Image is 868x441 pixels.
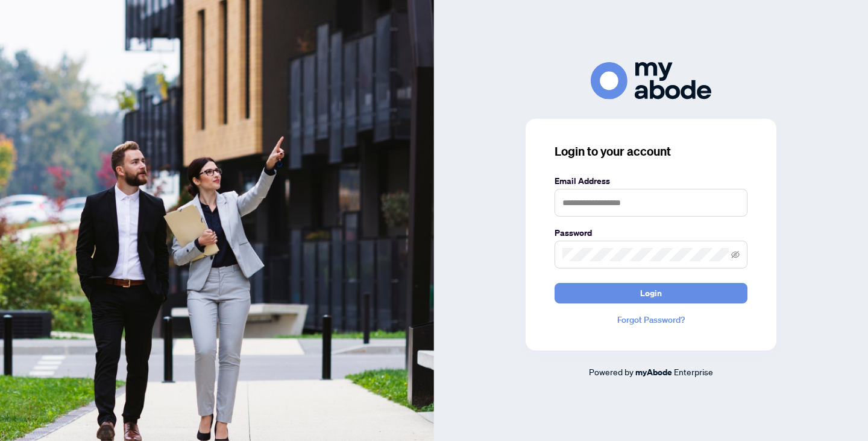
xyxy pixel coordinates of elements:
span: Login [640,284,662,303]
span: Enterprise [674,366,713,377]
label: Password [555,226,747,240]
span: Powered by [589,366,634,377]
span: eye-invisible [731,250,740,259]
a: Forgot Password? [555,313,747,326]
h3: Login to your account [555,143,747,160]
img: ma-logo [591,62,711,99]
label: Email Address [555,174,747,188]
a: myAbode [635,366,672,379]
button: Login [555,283,747,303]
